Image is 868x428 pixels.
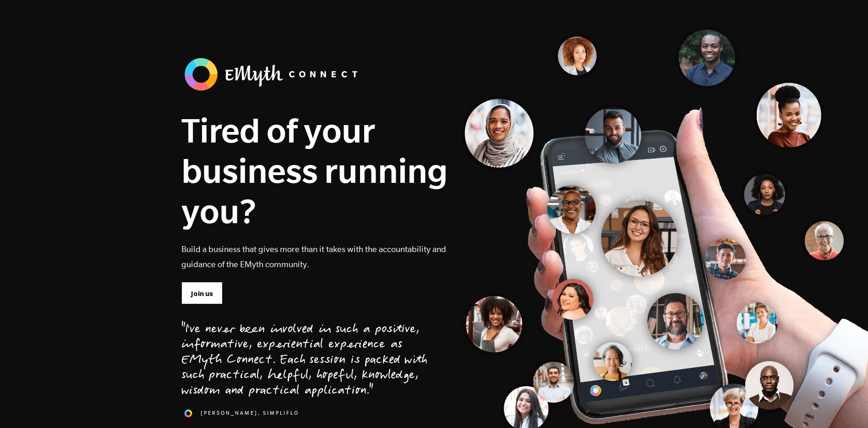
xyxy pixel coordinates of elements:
[181,323,427,400] div: "I've never been involved in such a positive, informative, experiential experience as EMyth Conne...
[822,384,868,428] iframe: Chat Widget
[181,55,365,93] img: banner_logo
[201,409,299,417] span: [PERSON_NAME], SimpliFlo
[181,282,223,304] a: Join us
[191,289,213,299] span: Join us
[181,241,448,272] p: Build a business that gives more than it takes with the accountability and guidance of the EMyth ...
[181,110,448,231] h1: Tired of your business running you?
[181,406,195,420] img: 1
